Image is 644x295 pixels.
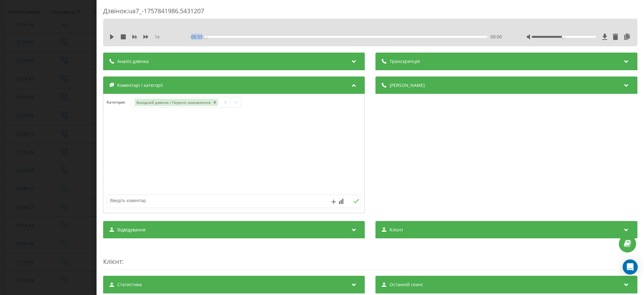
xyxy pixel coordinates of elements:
div: Дзвінок : ua7_-1757841986.5431207 [103,7,637,19]
span: Відвідування [117,227,146,233]
div: Вихідний дзвінок / Переніс замовлення [135,99,212,106]
span: [PERSON_NAME] [390,82,425,88]
div: Open Intercom Messenger [623,259,638,275]
span: Клієнт [390,227,404,233]
span: Транскрипція [390,58,420,65]
h4: Категорія : [107,100,132,105]
span: Статистика [117,281,142,288]
span: Клієнт [103,257,122,266]
span: Аналіз дзвінка [117,58,149,65]
div: Accessibility label [205,36,207,38]
div: : [103,245,637,269]
div: Accessibility label [562,36,564,38]
div: Remove Вихідний дзвінок / Переніс замовлення [212,99,218,106]
span: 1 x [155,34,159,40]
span: Останній сеанс [390,281,424,288]
span: - 00:53 [190,34,206,40]
span: Коментарі і категорії [117,82,163,88]
span: 00:00 [491,34,502,40]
